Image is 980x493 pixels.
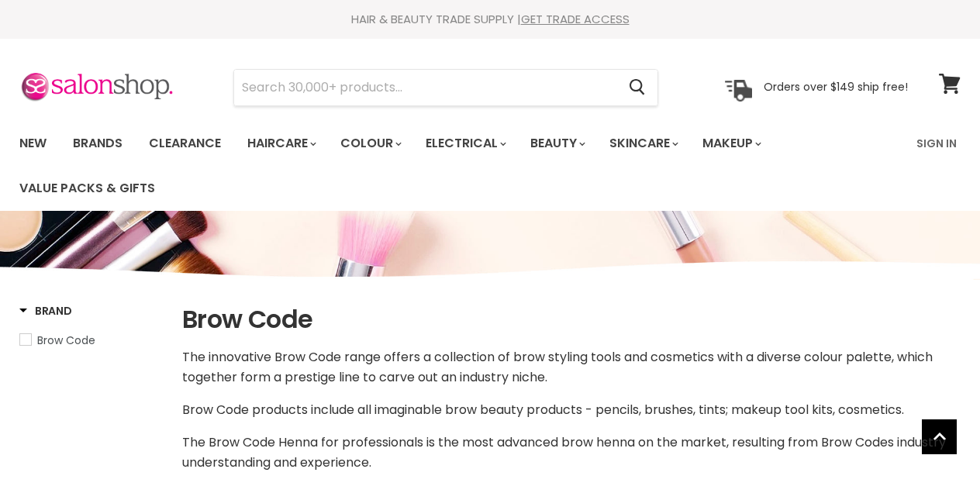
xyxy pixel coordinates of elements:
input: Search [234,70,616,105]
span: Brow Code [37,333,95,348]
button: Search [616,70,657,105]
a: Skincare [598,127,688,160]
ul: Main menu [8,121,907,211]
a: New [8,127,58,160]
a: Makeup [691,127,771,160]
a: Clearance [137,127,233,160]
p: The innovative Brow Code range offers a collection of brow styling tools and cosmetics with a div... [182,347,961,388]
span: The Brow Code Henna for professionals is the most advanced brow henna on the market, resulting fr... [182,433,946,471]
a: Haircare [236,127,326,160]
span: Brow Code products include all imaginable brow beauty products - pencils, brushes, tints; makeup ... [182,401,904,419]
form: Product [233,69,658,106]
a: Brow Code [19,332,163,349]
a: Sign In [907,127,966,160]
a: Electrical [414,127,516,160]
a: Brands [61,127,134,160]
h3: Brand [19,303,72,319]
a: GET TRADE ACCESS [521,11,630,27]
h1: Brow Code [182,303,961,336]
p: Orders over $149 ship free! [764,80,908,94]
a: Beauty [519,127,595,160]
a: Colour [329,127,411,160]
a: Value Packs & Gifts [8,172,167,205]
